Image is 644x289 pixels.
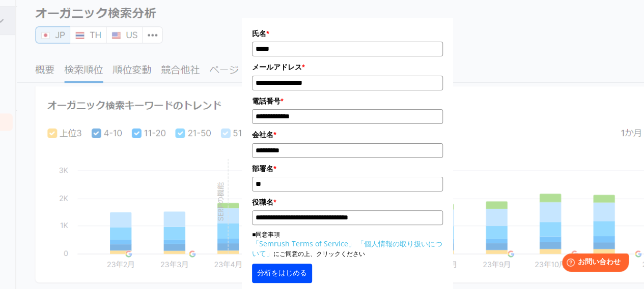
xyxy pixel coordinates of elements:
label: 部署名 [252,163,443,174]
a: 「個人情報の取り扱いについて」 [252,239,442,258]
label: 会社名 [252,129,443,140]
a: 「Semrush Terms of Service」 [252,239,355,248]
p: ■同意事項 にご同意の上、クリックください [252,230,443,259]
iframe: Help widget launcher [553,249,633,278]
label: 役職名 [252,197,443,208]
label: 電話番号 [252,95,443,107]
label: 氏名 [252,28,443,39]
button: 分析をはじめる [252,264,312,283]
label: メールアドレス [252,61,443,73]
